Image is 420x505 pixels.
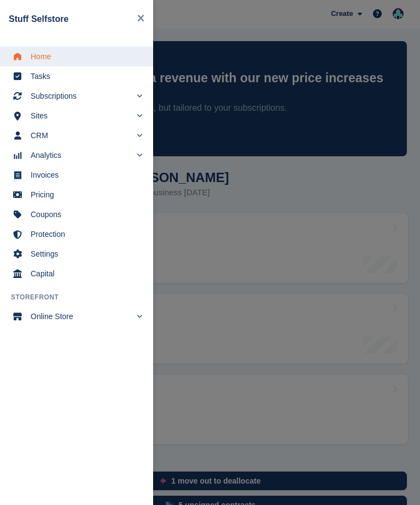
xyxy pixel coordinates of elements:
[31,226,137,242] span: Protection
[31,167,137,183] span: Invoices
[31,69,137,84] span: Tasks
[31,128,131,143] span: CRM
[9,13,133,26] div: Stuff Selfstore
[31,88,131,104] span: Subscriptions
[31,108,131,123] span: Sites
[31,49,137,64] span: Home
[31,309,131,324] span: Online Store
[31,147,131,163] span: Analytics
[11,292,153,302] span: Storefront
[31,187,137,202] span: Pricing
[31,266,137,281] span: Capital
[31,246,137,262] span: Settings
[133,9,149,29] button: Close navigation
[31,207,137,222] span: Coupons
